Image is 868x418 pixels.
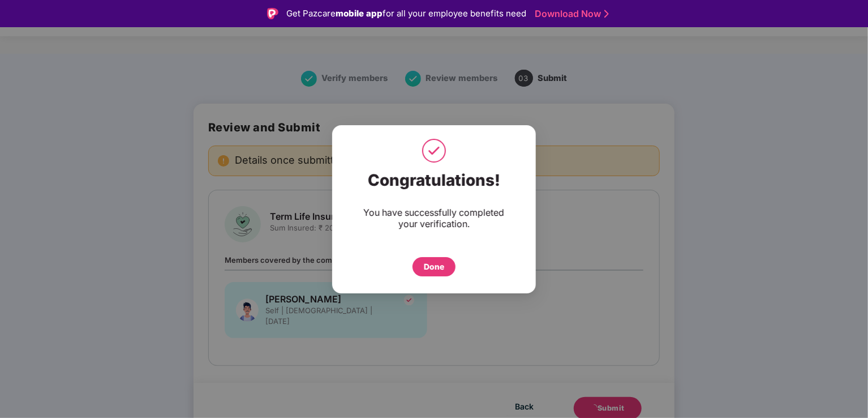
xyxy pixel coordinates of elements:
div: Congratulations! [355,170,513,190]
img: svg+xml;base64,PHN2ZyB4bWxucz0iaHR0cDovL3d3dy53My5vcmcvMjAwMC9zdmciIHdpZHRoPSI1MCIgaGVpZ2h0PSI1MC... [420,137,448,165]
img: Stroke [604,8,609,20]
a: Download Now [535,8,605,20]
strong: mobile app [336,8,383,19]
div: Done [424,261,444,273]
img: Logo [267,8,278,19]
div: Get Pazcare for all your employee benefits need [286,7,526,20]
div: You have successfully completed your verification. [355,207,513,229]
